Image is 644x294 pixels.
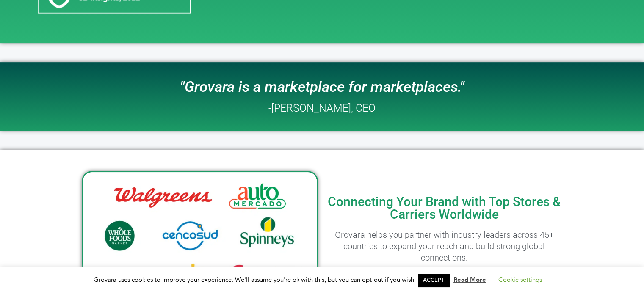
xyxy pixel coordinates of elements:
span: Grovara uses cookies to improve your experience. We'll assume you're ok with this, but you can op... [94,275,550,284]
a: Cookie settings [498,275,542,284]
h2: Grovara helps you partner with industry leaders across 45+ countries to expand your reach and bui... [326,229,563,264]
h2: -[PERSON_NAME], CEO [268,103,376,113]
a: ACCEPT [418,274,449,287]
a: Read More [453,275,486,284]
i: "Grovara is a marketplace for marketplaces." [180,78,464,96]
h2: Connecting Your Brand with Top Stores & Carriers Worldwide [326,195,563,221]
